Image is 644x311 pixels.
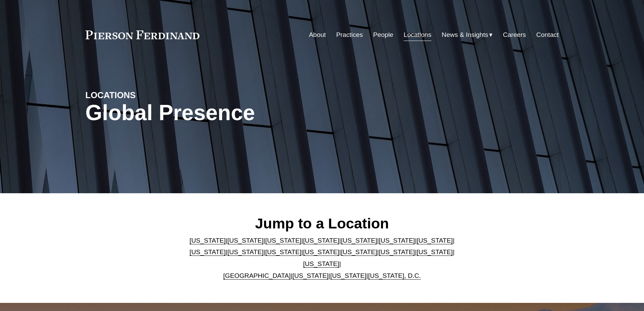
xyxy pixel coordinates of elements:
a: [US_STATE] [265,237,302,244]
a: [US_STATE] [303,260,339,267]
a: [US_STATE], D.C. [368,272,421,279]
a: folder dropdown [442,28,493,41]
a: [US_STATE] [341,237,377,244]
a: Practices [336,28,363,41]
a: [US_STATE] [416,248,453,256]
a: [GEOGRAPHIC_DATA] [223,272,291,279]
a: [US_STATE] [303,248,339,256]
a: Contact [536,28,558,41]
a: [US_STATE] [228,237,264,244]
h2: Jump to a Location [184,215,460,232]
a: [US_STATE] [341,248,377,256]
h1: Global Presence [86,101,401,125]
a: [US_STATE] [303,237,339,244]
a: [US_STATE] [190,248,226,256]
a: [US_STATE] [292,272,329,279]
a: [US_STATE] [330,272,366,279]
a: Locations [404,28,431,41]
a: People [373,28,393,41]
p: | | | | | | | | | | | | | | | | | | [184,235,460,282]
a: Careers [503,28,526,41]
h4: LOCATIONS [86,90,204,101]
a: [US_STATE] [228,248,264,256]
a: [US_STATE] [190,237,226,244]
a: [US_STATE] [416,237,453,244]
a: [US_STATE] [265,248,302,256]
a: [US_STATE] [379,248,415,256]
a: [US_STATE] [379,237,415,244]
a: About [309,28,326,41]
span: News & Insights [442,29,488,41]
